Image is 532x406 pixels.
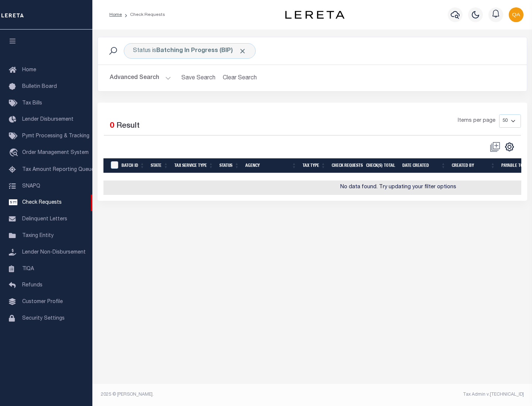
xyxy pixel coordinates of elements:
span: TIQA [22,266,34,271]
th: Check Requests [329,158,363,173]
th: Created By: activate to sort column ascending [449,158,498,173]
label: Result [116,120,140,132]
div: Status is [124,43,256,59]
button: Advanced Search [110,71,171,85]
img: svg+xml;base64,PHN2ZyB4bWxucz0iaHR0cDovL3d3dy53My5vcmcvMjAwMC9zdmciIHBvaW50ZXItZXZlbnRzPSJub25lIi... [509,7,524,22]
th: Tax Service Type: activate to sort column ascending [171,158,216,173]
span: SNAPQ [22,183,40,189]
span: Bulletin Board [22,84,57,89]
span: Lender Non-Disbursement [22,250,86,255]
li: Check Requests [122,11,165,18]
div: Tax Admin v.[TECHNICAL_ID] [318,391,524,398]
span: Taxing Entity [22,233,54,238]
th: Tax Type: activate to sort column ascending [300,158,329,173]
button: Clear Search [220,71,260,85]
span: Check Requests [22,200,62,205]
button: Save Search [177,71,220,85]
img: logo-dark.svg [285,11,344,19]
span: Lender Disbursement [22,117,74,122]
span: 0 [110,122,114,130]
th: Date Created: activate to sort column ascending [399,158,449,173]
th: Batch Id: activate to sort column ascending [119,158,148,173]
th: Check(s) Total [363,158,399,173]
span: Delinquent Letters [22,217,67,222]
span: Customer Profile [22,299,63,304]
span: Order Management System [22,150,89,155]
b: Batching In Progress (BIP) [156,48,246,54]
span: Items per page [458,117,495,125]
i: travel_explore [9,148,21,158]
a: Home [109,13,122,17]
th: State: activate to sort column ascending [148,158,171,173]
span: Pymt Processing & Tracking [22,134,89,139]
th: Agency: activate to sort column ascending [242,158,300,173]
th: Status: activate to sort column ascending [216,158,242,173]
div: 2025 © [PERSON_NAME]. [95,391,313,398]
span: Tax Bills [22,101,42,106]
span: Security Settings [22,316,65,321]
span: Tax Amount Reporting Queue [22,167,94,172]
span: Home [22,68,36,73]
span: Refunds [22,283,42,288]
span: Click to Remove [239,47,246,55]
